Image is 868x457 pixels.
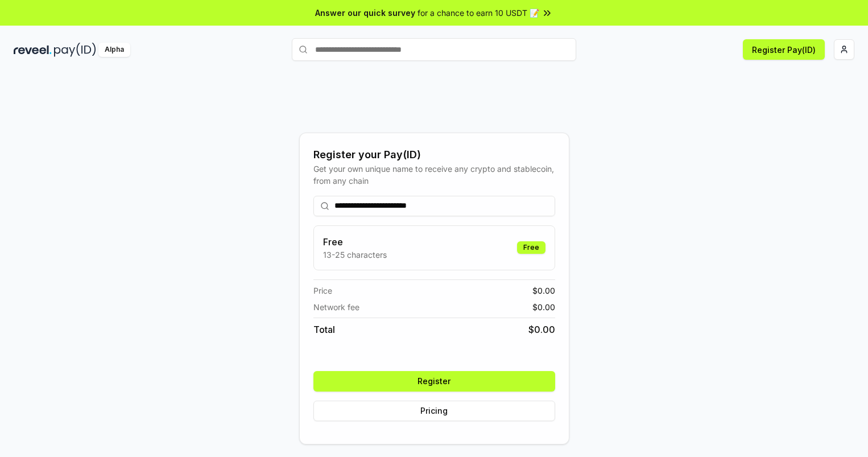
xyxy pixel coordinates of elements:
[313,147,555,163] div: Register your Pay(ID)
[313,401,555,421] button: Pricing
[532,285,555,297] span: $ 0.00
[532,301,555,313] span: $ 0.00
[323,249,387,261] p: 13-25 characters
[323,235,387,249] h3: Free
[418,7,539,19] span: for a chance to earn 10 USDT 📝
[98,43,130,57] div: Alpha
[14,43,52,57] img: reveel_dark
[54,43,96,57] img: pay_id
[315,7,415,19] span: Answer our quick survey
[313,371,555,392] button: Register
[528,323,555,336] span: $ 0.00
[313,163,555,187] div: Get your own unique name to receive any crypto and stablecoin, from any chain
[313,285,332,297] span: Price
[517,241,545,254] div: Free
[743,39,825,60] button: Register Pay(ID)
[313,301,359,313] span: Network fee
[313,323,335,336] span: Total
